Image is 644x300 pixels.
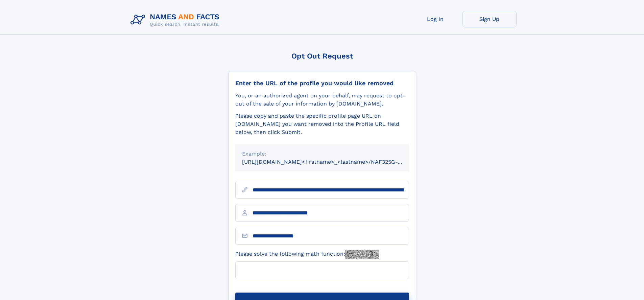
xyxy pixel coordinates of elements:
div: Enter the URL of the profile you would like removed [235,79,409,87]
small: [URL][DOMAIN_NAME]<firstname>_<lastname>/NAF325G-xxxxxxxx [242,159,422,165]
div: Please copy and paste the specific profile page URL on [DOMAIN_NAME] you want removed into the Pr... [235,112,409,136]
div: Opt Out Request [228,52,416,60]
a: Log In [408,11,462,27]
div: You, or an authorized agent on your behalf, may request to opt-out of the sale of your informatio... [235,92,409,108]
label: Please solve the following math function: [235,250,379,259]
div: Example: [242,150,402,158]
img: Logo Names and Facts [128,11,225,29]
a: Sign Up [462,11,517,27]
